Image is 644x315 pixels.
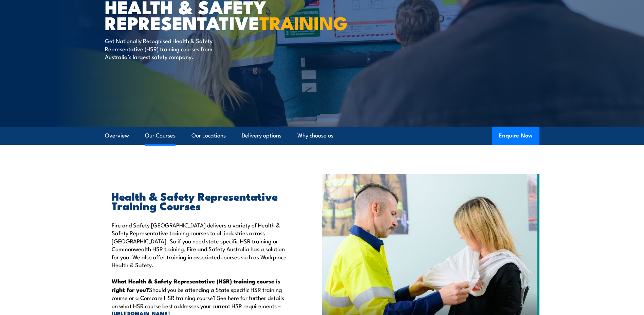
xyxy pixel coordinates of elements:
[112,221,291,268] p: Fire and Safety [GEOGRAPHIC_DATA] delivers a variety of Health & Safety Representative training c...
[191,127,226,145] a: Our Locations
[145,127,176,145] a: Our Courses
[297,127,333,145] a: Why choose us
[112,277,280,294] strong: What Health & Safety Representative (HSR) training course is right for you?
[105,127,129,145] a: Overview
[112,191,291,210] h2: Health & Safety Representative Training Courses
[242,127,281,145] a: Delivery options
[259,8,348,36] strong: TRAINING
[105,37,229,60] p: Get Nationally Recognised Health & Safety Representative (HSR) training courses from Australia’s ...
[492,127,539,145] button: Enquire Now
